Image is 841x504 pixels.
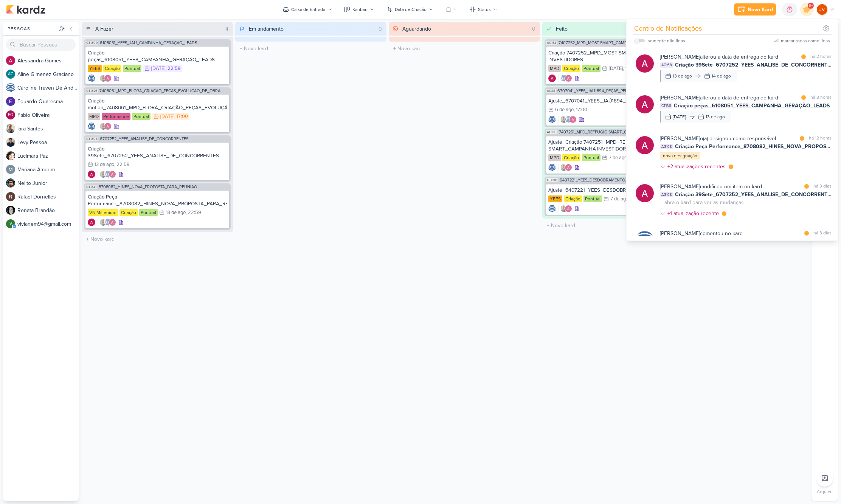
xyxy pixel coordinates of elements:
[562,154,580,161] div: Criação
[675,191,832,198] span: Criação 39Sete_6707252_YEES_ANALISE_DE_CONCORRENTES
[17,193,79,201] div: R a f a e l D o r n e l l e s
[119,209,138,216] div: Criação
[17,111,79,119] div: F a b i o O l i v e i r a
[104,74,112,82] img: Alessandra Gomes
[132,113,151,120] div: Pontual
[558,205,572,212] div: Colaboradores: Iara Santos, Alessandra Gomes
[560,164,568,171] img: Iara Santos
[166,210,186,215] div: 13 de ago
[660,103,672,109] span: CT1311
[6,83,15,92] img: Caroline Traven De Andrade
[609,66,623,71] div: [DATE]
[809,135,832,143] div: há 12 horas
[609,155,627,160] div: 7 de ago
[610,197,628,202] div: 7 de ago
[712,73,731,79] div: 14 de ago
[648,37,685,44] div: somente não lidas
[548,139,687,152] div: Ajuste_Criação 7407251_MPD_REFFUGIO SMART_CAMPANHA INVESTIDORES
[99,74,107,82] img: Iara Santos
[99,171,107,178] img: Iara Santos
[17,179,79,187] div: N e l i t o J u n i o r
[674,102,830,110] span: Criação peças_6108051_YEES_CAMPANHA_GERAÇÃO_LEADS
[6,25,57,32] div: Pessoas
[548,65,561,72] div: MPD
[100,41,197,45] span: 6108051_YEES_JAÚ_CAMPANHA_GERAÇÃO_LEADS
[675,61,832,69] span: Criação 39Sete_6707252_YEES_ANALISE_DE_CONCORRENTES
[636,54,654,73] img: Alessandra Gomes
[88,123,95,130] div: Criador(a): Caroline Traven De Andrade
[560,205,568,212] img: Iara Santos
[748,6,773,14] div: Novo Kard
[8,72,14,76] p: AG
[186,210,201,215] div: , 22:59
[103,65,121,72] div: Criação
[819,6,825,13] p: JV
[636,231,654,249] img: Caroline Traven De Andrade
[99,123,107,130] img: Iara Santos
[660,152,700,160] div: nova designação
[559,41,667,45] span: 7407252_MPD_MOST SMART_CAMPANHA INVESTIDORES
[675,143,832,150] span: Criação Peça Performance_8708082_HINES_NOVA_PROPOSTA_PARA_REUNIAO
[564,195,582,202] div: Criação
[6,138,15,147] img: Levy Pessoa
[562,65,580,72] div: Criação
[660,53,778,61] div: alterou a data de entrega do kard
[88,123,95,130] img: Caroline Traven De Andrade
[6,178,15,188] img: Nelito Junior
[660,192,673,197] span: AG168
[98,74,112,82] div: Colaboradores: Iara Santos, Alessandra Gomes
[548,205,556,212] img: Caroline Traven De Andrade
[6,97,15,106] img: Eduardo Quaresma
[548,116,556,123] div: Criador(a): Caroline Traven De Andrade
[114,162,130,167] div: , 22:59
[123,65,141,72] div: Pontual
[88,113,100,120] div: MPD
[6,192,15,201] img: Rafael Dornelles
[546,130,557,134] span: AG130
[88,74,95,82] img: Caroline Traven De Andrade
[88,171,95,178] div: Criador(a): Alessandra Gomes
[660,230,700,237] b: [PERSON_NAME]
[99,185,197,189] span: 8708082_HINES_NOVA_PROPOSTA_PARA_REUNIAO
[560,74,568,82] img: Caroline Traven De Andrade
[6,56,15,65] img: Alessandra Gomes
[88,98,227,111] div: Criação motion_7408061_MPD_FLORÁ_CRIAÇÃO_PEÇAS_EVOLUÇÃO_DE_OBRA
[88,65,102,72] div: YEES
[17,70,79,78] div: A l i n e G i m e n e z G r a c i a n o
[17,206,79,214] div: R e n a t a B r a n d ã o
[6,151,15,160] img: Lucimara Paz
[100,137,188,141] span: 6707252_YEES_ANALISE_DE_CONCORRENTES
[781,37,830,44] div: marcar todas como lidas
[160,114,174,119] div: [DATE]
[660,94,778,102] div: alterou a data de entrega do kard
[582,154,600,161] div: Pontual
[88,74,95,82] div: Criador(a): Caroline Traven De Andrade
[660,144,673,149] span: AG168
[17,138,79,146] div: L e v y P e s s o a
[555,107,574,112] div: 6 de ago
[6,39,76,51] input: Buscar Pessoas
[546,178,558,182] span: CT1201
[390,43,538,54] input: + Novo kard
[636,95,654,113] img: Alessandra Gomes
[548,116,556,123] img: Caroline Traven De Andrade
[582,65,600,72] div: Pontual
[565,205,572,212] img: Alessandra Gomes
[6,124,15,133] img: Iara Santos
[139,209,158,216] div: Pontual
[88,219,95,226] img: Alessandra Gomes
[85,137,98,141] span: CT1303
[636,136,654,154] img: Alessandra Gomes
[734,3,776,16] button: Novo Kard
[99,219,107,226] img: Iara Santos
[560,178,660,182] span: 6407221_YEES_DESDOBRAMENTO_TATUAPÉ_RENDA
[673,113,686,120] div: [DATE]
[88,219,95,226] div: Criador(a): Alessandra Gomes
[809,3,813,9] span: 9+
[660,95,700,101] b: [PERSON_NAME]
[565,164,572,171] img: Alessandra Gomes
[174,114,188,119] div: , 17:00
[6,110,15,119] div: Fabio Oliveira
[104,219,112,226] img: Caroline Traven De Andrade
[98,171,116,178] div: Colaboradores: Iara Santos, Caroline Traven De Andrade, Alessandra Gomes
